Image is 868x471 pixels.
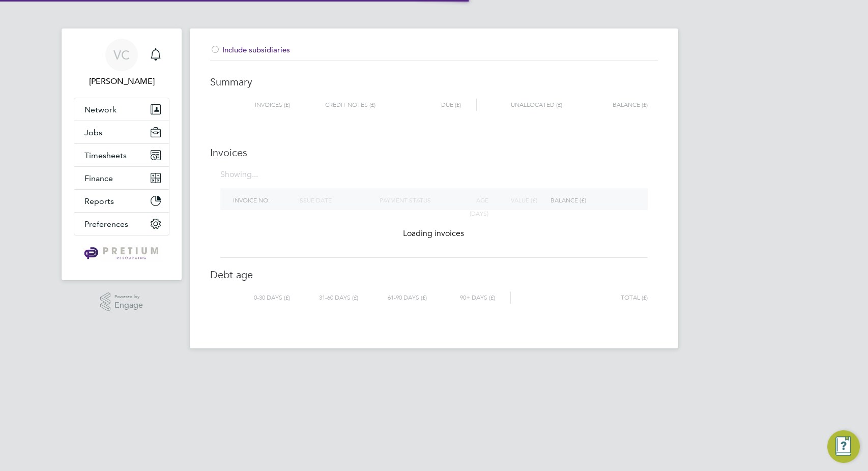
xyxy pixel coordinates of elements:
[74,75,169,87] span: Valentina Cerulli
[74,121,169,143] button: Jobs
[100,292,143,312] a: Powered byEngage
[375,99,461,111] div: Due (£)
[358,291,426,304] div: 61-90 days (£)
[84,219,128,229] span: Preferences
[84,151,127,160] span: Timesheets
[74,39,169,87] a: VC[PERSON_NAME]
[74,98,169,121] button: Network
[290,291,358,304] div: 31-60 days (£)
[562,99,648,111] div: Balance (£)
[510,291,648,304] div: Total (£)
[62,28,182,280] nav: Main navigation
[74,213,169,235] button: Preferences
[74,246,169,262] a: Go to home page
[84,173,113,183] span: Finance
[114,292,143,301] span: Powered by
[74,167,169,189] button: Finance
[84,196,114,206] span: Reports
[74,190,169,212] button: Reports
[427,291,495,304] div: 90+ days (£)
[84,105,117,114] span: Network
[210,136,658,159] h3: Invoices
[81,246,161,262] img: pretium-logo-retina.png
[290,99,375,111] div: Credit notes (£)
[84,128,102,137] span: Jobs
[220,169,260,180] div: Showing
[222,291,290,304] div: 0-30 days (£)
[114,301,143,310] span: Engage
[210,45,290,54] span: Include subsidiaries
[74,144,169,166] button: Timesheets
[827,430,860,463] button: Engage Resource Center
[210,258,658,281] h3: Debt age
[113,48,130,62] span: VC
[252,169,258,180] span: ...
[476,99,562,111] div: Unallocated (£)
[222,99,290,111] div: Invoices (£)
[210,65,658,89] h3: Summary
